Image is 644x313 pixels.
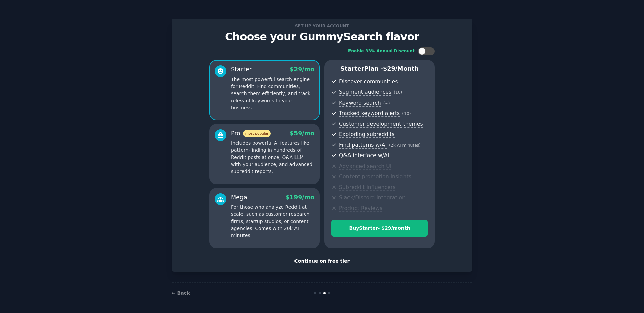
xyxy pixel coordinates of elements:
[179,31,465,43] p: Choose your GummySearch flavor
[383,65,419,72] span: $ 29 /month
[383,101,390,106] span: ( ∞ )
[286,194,314,201] span: $ 199 /mo
[290,66,314,73] span: $ 29 /mo
[339,78,398,85] span: Discover communities
[339,131,394,138] span: Exploding subreddits
[339,173,411,180] span: Content promotion insights
[231,140,314,175] p: Includes powerful AI features like pattern-finding in hundreds of Reddit posts at once, Q&A LLM w...
[332,225,427,232] div: Buy Starter - $ 29 /month
[394,90,402,95] span: ( 10 )
[348,48,415,54] div: Enable 33% Annual Discount
[389,143,421,148] span: ( 2k AI minutes )
[339,110,400,117] span: Tracked keyword alerts
[331,65,428,73] p: Starter Plan -
[231,65,252,74] div: Starter
[339,142,387,149] span: Find patterns w/AI
[339,100,381,107] span: Keyword search
[339,163,391,170] span: Advanced search UI
[339,205,382,212] span: Product Reviews
[231,76,314,111] p: The most powerful search engine for Reddit. Find communities, search them efficiently, and track ...
[231,193,247,202] div: Mega
[179,258,465,265] div: Continue on free tier
[172,290,190,296] a: ← Back
[231,129,271,138] div: Pro
[290,130,314,137] span: $ 59 /mo
[339,184,395,191] span: Subreddit influencers
[339,89,391,96] span: Segment audiences
[339,194,406,201] span: Slack/Discord integration
[339,152,389,159] span: Q&A interface w/AI
[231,204,314,239] p: For those who analyze Reddit at scale, such as customer research firms, startup studios, or conte...
[331,220,428,237] button: BuyStarter- $29/month
[294,22,351,29] span: Set up your account
[339,121,423,128] span: Customer development themes
[402,111,411,116] span: ( 10 )
[243,130,271,137] span: most popular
